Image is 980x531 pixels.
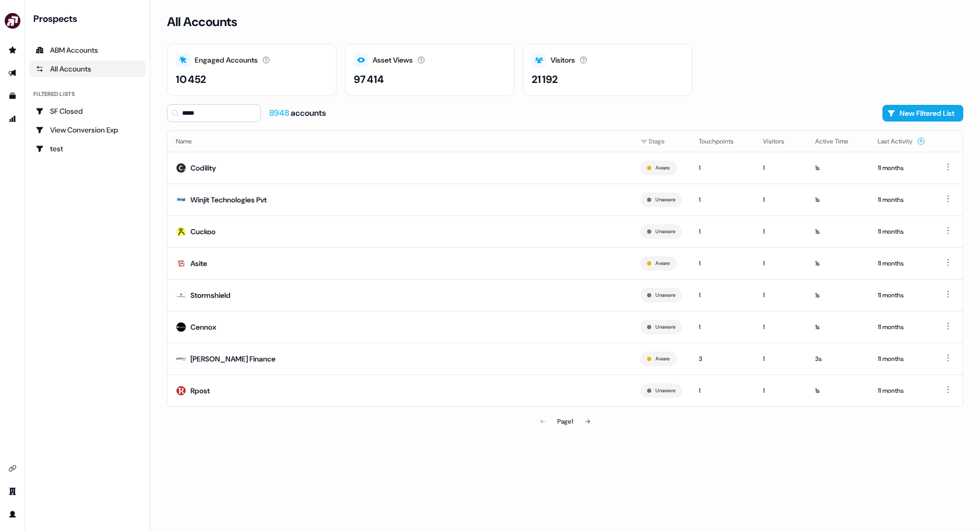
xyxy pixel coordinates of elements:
a: Go to integrations [4,460,21,477]
div: Stormshield [190,290,231,300]
div: 1 [763,322,798,332]
div: Winjit Technologies Pvt [190,195,267,205]
button: Visitors [763,132,797,151]
div: 11 months [878,322,925,332]
div: 21 192 [532,71,558,87]
button: Last Activity [878,132,925,151]
div: 1 [699,226,746,237]
button: Unaware [655,322,675,332]
a: Go to SF Closed [29,103,146,119]
th: Name [168,131,632,152]
div: 11 months [878,226,925,237]
div: 1 [763,258,798,269]
div: 11 months [878,385,925,396]
div: 1s [815,290,861,300]
div: Page 1 [557,416,573,427]
div: Filtered lists [33,90,75,99]
div: Engaged Accounts [195,55,258,66]
div: 11 months [878,195,925,205]
div: Prospects [33,13,146,25]
div: View Conversion Exp [35,125,139,135]
span: 8948 [269,107,291,118]
div: Stage [640,136,682,147]
div: Rpost [190,385,210,396]
div: 1 [763,163,798,173]
a: Go to prospects [4,42,21,58]
div: 3s [815,354,861,364]
div: accounts [269,107,326,119]
div: 1 [763,195,798,205]
div: Asite [190,258,207,269]
div: 1 [763,290,798,300]
button: Unaware [655,195,675,204]
a: All accounts [29,61,146,77]
div: 1 [699,385,746,396]
div: 1 [763,226,798,237]
div: 11 months [878,258,925,269]
a: Go to team [4,483,21,500]
div: 3 [699,354,746,364]
button: Unaware [655,291,675,300]
div: Visitors [551,55,575,66]
a: Go to outbound experience [4,65,21,81]
a: Go to templates [4,88,21,104]
div: 1 [699,322,746,332]
button: New Filtered List [882,105,963,122]
div: SF Closed [35,106,139,116]
a: ABM Accounts [29,42,146,58]
div: test [35,143,139,154]
div: 1s [815,195,861,205]
button: Aware [655,163,670,173]
button: Unaware [655,386,675,395]
div: 1 [699,258,746,269]
a: Go to profile [4,506,21,523]
div: [PERSON_NAME] Finance [190,354,276,364]
button: Active Time [815,132,861,151]
button: Aware [655,259,670,268]
div: 11 months [878,163,925,173]
button: Aware [655,354,670,364]
h3: All Accounts [167,14,237,30]
div: 1s [815,163,861,173]
div: 97 414 [354,71,384,87]
div: 1 [699,290,746,300]
a: Go to View Conversion Exp [29,122,146,138]
div: 10 452 [176,71,206,87]
div: Asset Views [373,55,413,66]
a: Go to test [29,140,146,157]
div: 1s [815,385,861,396]
div: Cennox [190,322,216,332]
button: Unaware [655,227,675,236]
div: 1 [763,354,798,364]
div: Cuckoo [190,226,216,237]
div: 1s [815,258,861,269]
div: All Accounts [35,64,139,74]
div: 11 months [878,290,925,300]
div: 1 [699,195,746,205]
div: 11 months [878,354,925,364]
div: 1s [815,226,861,237]
div: ABM Accounts [35,45,139,55]
div: 1 [763,385,798,396]
div: Codility [190,163,216,173]
div: 1 [699,163,746,173]
a: Go to attribution [4,111,21,127]
div: 1s [815,322,861,332]
button: Touchpoints [699,132,746,151]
